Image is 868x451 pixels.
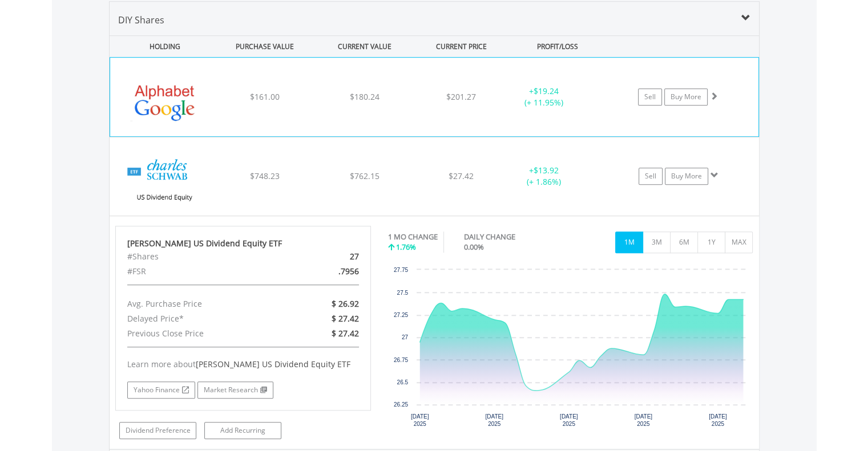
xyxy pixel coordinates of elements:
[394,401,408,408] text: 26.25
[119,249,285,264] div: #Shares
[464,242,484,252] span: 0.00%
[394,312,408,318] text: 27.25
[332,298,359,309] span: $ 26.92
[509,36,607,57] div: PROFIT/LOSS
[500,86,586,108] div: + (+ 11.95%)
[485,413,503,427] text: [DATE] 2025
[127,381,195,399] a: Yahoo Finance
[204,422,281,439] a: Add Recurring
[446,91,476,102] span: $201.27
[196,359,350,369] span: [PERSON_NAME] US Dividend Equity ETF
[119,422,196,439] a: Dividend Preference
[411,413,429,427] text: [DATE] 2025
[350,170,380,181] span: $762.15
[119,311,285,326] div: Delayed Price*
[249,170,279,181] span: $748.23
[615,231,643,253] button: 1M
[709,413,727,427] text: [DATE] 2025
[197,381,273,399] a: Market Research
[216,36,314,57] div: PURCHASE VALUE
[110,36,214,57] div: HOLDING
[116,72,214,133] img: EQU.US.GOOGL.png
[388,264,752,435] svg: Interactive chart
[396,242,416,252] span: 1.76%
[350,91,380,102] span: $180.24
[560,413,578,427] text: [DATE] 2025
[127,238,359,249] div: [PERSON_NAME] US Dividend Equity ETF
[664,88,708,105] a: Buy More
[119,296,285,311] div: Avg. Purchase Price
[127,359,359,370] div: Learn more about
[397,379,408,385] text: 26.5
[115,152,213,213] img: EQU.US.SCHD.png
[118,14,164,26] span: DIY Shares
[394,357,408,363] text: 26.75
[388,264,753,435] div: Chart. Highcharts interactive chart.
[402,334,409,340] text: 27
[501,165,587,188] div: + (+ 1.86%)
[534,165,559,176] span: $13.92
[634,413,652,427] text: [DATE] 2025
[119,326,285,341] div: Previous Close Price
[725,231,753,253] button: MAX
[284,249,367,264] div: 27
[639,168,663,185] a: Sell
[284,264,367,279] div: .7956
[464,231,555,242] div: DAILY CHANGE
[394,267,408,273] text: 27.75
[332,328,359,339] span: $ 27.42
[533,86,558,96] span: $19.24
[316,36,414,57] div: CURRENT VALUE
[643,231,671,253] button: 3M
[250,91,280,102] span: $161.00
[638,88,662,105] a: Sell
[665,168,708,185] a: Buy More
[415,36,506,57] div: CURRENT PRICE
[119,264,285,279] div: #FSR
[397,290,408,296] text: 27.5
[388,231,438,242] div: 1 MO CHANGE
[670,231,698,253] button: 6M
[332,313,359,324] span: $ 27.42
[449,170,474,181] span: $27.42
[697,231,725,253] button: 1Y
